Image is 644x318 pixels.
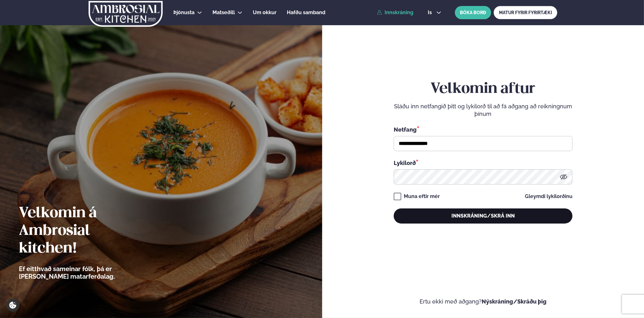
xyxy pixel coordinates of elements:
[173,9,194,15] span: Þjónusta
[394,208,572,224] button: Innskráning/Skrá inn
[253,9,276,15] span: Um okkur
[287,9,325,15] span: Hafðu samband
[394,103,572,118] p: Sláðu inn netfangið þitt og lykilorð til að fá aðgang að reikningnum þínum
[394,159,572,167] div: Lykilorð
[494,6,557,19] a: MATUR FYRIR FYRIRTÆKI
[394,125,572,133] div: Netfang
[19,205,150,258] h2: Velkomin á Ambrosial kitchen!
[423,10,446,15] button: is
[341,298,625,305] p: Ertu ekki með aðgang?
[88,1,163,27] img: logo
[428,10,434,15] span: is
[525,194,572,199] a: Gleymdi lykilorðinu
[287,9,325,16] a: Hafðu samband
[6,299,19,312] a: Cookie settings
[377,10,413,15] a: Innskráning
[212,9,235,16] a: Matseðill
[455,6,491,19] button: BÓKA BORÐ
[173,9,194,16] a: Þjónusta
[212,9,235,15] span: Matseðill
[19,265,150,280] p: Ef eitthvað sameinar fólk, þá er [PERSON_NAME] matarferðalag.
[482,298,547,305] a: Nýskráning/Skráðu þig
[253,9,276,16] a: Um okkur
[394,80,572,98] h2: Velkomin aftur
